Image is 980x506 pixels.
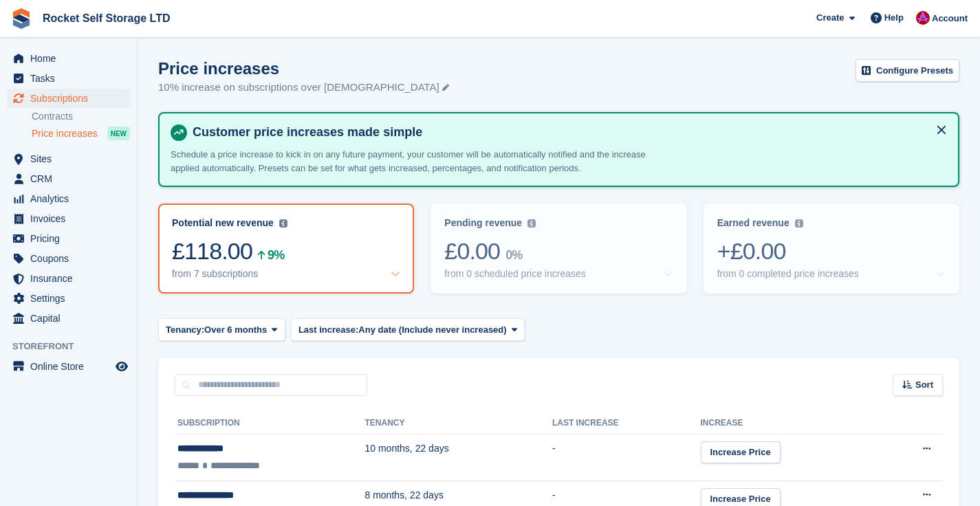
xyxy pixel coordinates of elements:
[172,268,258,280] div: from 7 subscriptions
[527,219,536,228] img: icon-info-grey-7440780725fd019a000dd9b08b2336e03edf1995a4989e88bcd33f0948082b44.svg
[291,318,525,341] button: Last increase: Any date (Include never increased)
[7,169,130,188] a: menu
[552,434,701,481] td: -
[166,323,204,337] span: Tenancy:
[279,219,287,228] img: icon-info-grey-7440780725fd019a000dd9b08b2336e03edf1995a4989e88bcd33f0948082b44.svg
[7,149,130,168] a: menu
[816,11,844,25] span: Create
[444,217,522,229] div: Pending revenue
[12,340,137,353] span: Storefront
[7,229,130,248] a: menu
[7,209,130,228] a: menu
[172,217,274,229] div: Potential new revenue
[505,250,522,260] div: 0%
[7,49,130,68] a: menu
[175,412,364,434] th: Subscription
[158,203,414,294] a: Potential new revenue £118.00 9% from 7 subscriptions
[7,189,130,208] a: menu
[431,203,686,294] a: Pending revenue £0.00 0% from 0 scheduled price increases
[7,269,130,288] a: menu
[7,357,130,376] a: menu
[298,323,358,337] span: Last increase:
[30,209,113,228] span: Invoices
[30,89,113,108] span: Subscriptions
[30,309,113,328] span: Capital
[717,217,790,229] div: Earned revenue
[30,69,113,88] span: Tasks
[717,237,946,265] div: +£0.00
[7,89,130,108] a: menu
[30,269,113,288] span: Insurance
[30,189,113,208] span: Analytics
[171,148,652,175] p: Schedule a price increase to kick in on any future payment, your customer will be automatically n...
[444,237,673,265] div: £0.00
[158,80,449,96] p: 10% increase on subscriptions over [DEMOGRAPHIC_DATA]
[268,250,284,260] div: 9%
[7,249,130,268] a: menu
[37,7,176,30] a: Rocket Self Storage LTD
[107,126,130,140] div: NEW
[364,412,552,434] th: Tenancy
[358,323,506,337] span: Any date (Include never increased)
[187,124,947,140] h4: Customer price increases made simple
[916,11,930,25] img: Lee Tresadern
[158,59,449,78] h1: Price increases
[364,443,448,454] span: 10 months, 22 days
[32,110,130,123] a: Contracts
[30,149,113,168] span: Sites
[30,229,113,248] span: Pricing
[30,249,113,268] span: Coupons
[30,289,113,308] span: Settings
[795,219,803,228] img: icon-info-grey-7440780725fd019a000dd9b08b2336e03edf1995a4989e88bcd33f0948082b44.svg
[884,11,904,25] span: Help
[30,49,113,68] span: Home
[32,127,98,140] span: Price increases
[158,318,285,341] button: Tenancy: Over 6 months
[856,59,959,82] a: Configure Presets
[932,12,968,25] span: Account
[915,378,933,392] span: Sort
[701,441,781,464] a: Increase Price
[172,237,400,265] div: £118.00
[32,126,130,141] a: Price increases NEW
[113,358,130,375] a: Preview store
[7,69,130,88] a: menu
[552,412,701,434] th: Last increase
[30,357,113,376] span: Online Store
[30,169,113,188] span: CRM
[7,309,130,328] a: menu
[717,268,859,280] div: from 0 completed price increases
[7,289,130,308] a: menu
[704,203,959,294] a: Earned revenue +£0.00 from 0 completed price increases
[204,323,267,337] span: Over 6 months
[444,268,585,280] div: from 0 scheduled price increases
[11,8,32,29] img: stora-icon-8386f47178a22dfd0bd8f6a31ec36ba5ce8667c1dd55bd0f319d3a0aa187defe.svg
[701,412,879,434] th: Increase
[364,489,443,500] span: 8 months, 22 days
